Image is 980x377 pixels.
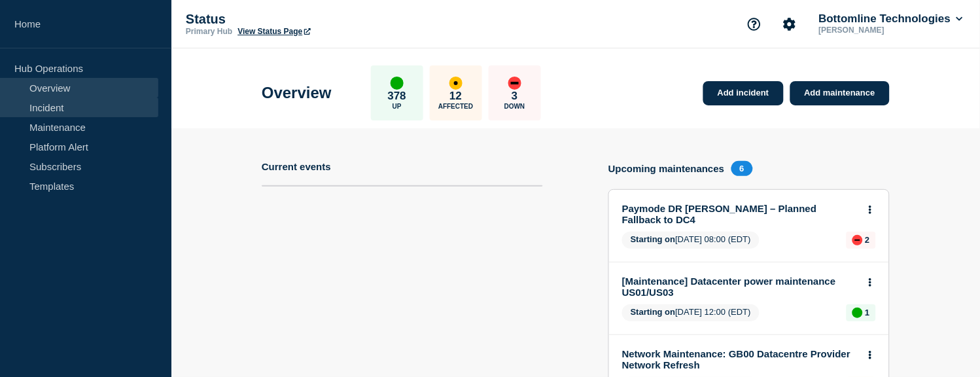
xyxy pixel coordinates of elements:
a: Paymode DR [PERSON_NAME] – Planned Fallback to DC4 [622,203,858,225]
a: View Status Page [237,27,310,36]
button: Bottomline Technologies [816,12,966,26]
span: Starting on [631,234,676,244]
p: 2 [866,235,870,245]
span: [DATE] 08:00 (EDT) [622,232,760,249]
h4: Upcoming maintenances [608,163,725,174]
p: Up [393,103,402,110]
h4: Current events [262,161,331,172]
a: Add incident [703,81,784,105]
p: 3 [512,90,517,103]
button: Account settings [776,10,803,38]
div: up [852,308,863,318]
p: Affected [438,103,473,110]
p: 378 [388,90,406,103]
p: [PERSON_NAME] [816,26,953,35]
span: [DATE] 12:00 (EDT) [622,304,760,321]
a: [Maintenance] Datacenter power maintenance US01/US03 [622,276,858,298]
p: 12 [449,90,462,103]
div: up [391,77,404,90]
span: Starting on [631,307,676,317]
p: 1 [866,308,870,317]
div: affected [449,77,463,90]
span: 6 [731,161,753,176]
a: Add maintenance [790,81,890,105]
p: Status [186,12,447,27]
button: Support [741,10,768,38]
div: down [508,77,521,90]
p: Primary Hub [186,27,232,36]
a: Network Maintenance: GB00 Datacentre Provider Network Refresh [622,348,858,370]
p: Down [504,103,525,110]
div: down [852,235,863,245]
h1: Overview [262,84,332,102]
